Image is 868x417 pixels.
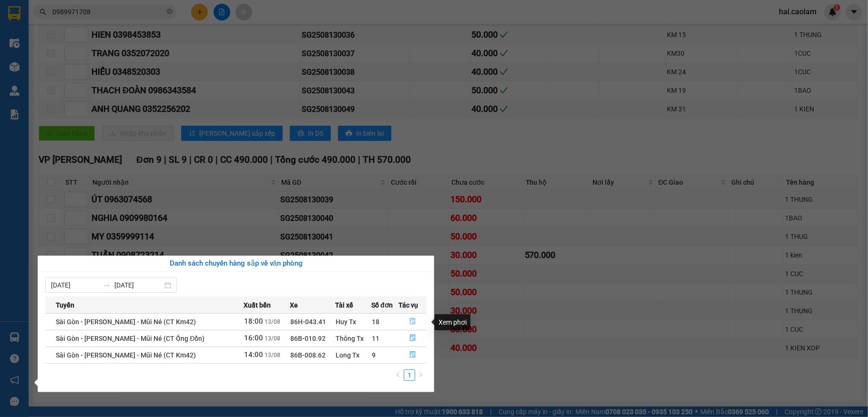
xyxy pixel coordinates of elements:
span: 13/08 [265,335,280,342]
span: 9 [372,351,376,359]
span: Tác vụ [398,300,418,310]
span: Sài Gòn - [PERSON_NAME] - Mũi Né (CT Km42) [56,318,196,326]
li: (c) 2017 [80,45,131,57]
span: file-done [409,351,416,359]
span: Xe [290,300,298,310]
b: [DOMAIN_NAME] [80,36,131,44]
button: file-done [399,347,427,363]
span: 13/08 [265,318,280,325]
span: 18 [372,318,379,326]
div: Danh sách chuyến hàng sắp về văn phòng [45,258,427,269]
button: right [415,369,427,381]
div: Xem phơi [435,314,470,330]
span: file-done [409,318,416,326]
span: file-done [409,335,416,342]
span: 13/08 [265,352,280,358]
b: BIÊN NHẬN GỬI HÀNG HÓA [61,14,92,91]
span: Sài Gòn - [PERSON_NAME] - Mũi Né (CT Km42) [56,351,196,359]
span: right [418,372,424,377]
span: 11 [372,335,379,342]
li: Previous Page [392,369,404,381]
span: to [103,281,111,289]
div: Long Tx [336,350,371,360]
input: Từ ngày [51,280,99,290]
button: left [392,369,404,381]
span: 16:00 [244,334,263,342]
span: Sài Gòn - [PERSON_NAME] - Mũi Né (CT Ông Đồn) [56,335,204,342]
span: Tuyến [56,300,74,310]
a: 1 [404,370,415,380]
button: file-done [399,331,427,346]
span: 18:00 [244,317,263,326]
span: left [395,372,401,377]
span: 14:00 [244,350,263,359]
span: Số đơn [371,300,393,310]
span: 86B-010.92 [290,335,326,342]
input: Đến ngày [114,280,163,290]
b: [PERSON_NAME] [12,61,54,106]
span: 86H-043.41 [290,318,326,326]
span: 86B-008.62 [290,351,326,359]
img: logo.jpg [103,12,126,35]
div: Huy Tx [336,317,371,327]
span: swap-right [103,281,111,289]
li: 1 [404,369,415,381]
span: Xuất bến [244,300,271,310]
span: Tài xế [336,300,354,310]
div: Thông Tx [336,333,371,344]
li: Next Page [415,369,427,381]
button: file-done [399,314,427,329]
